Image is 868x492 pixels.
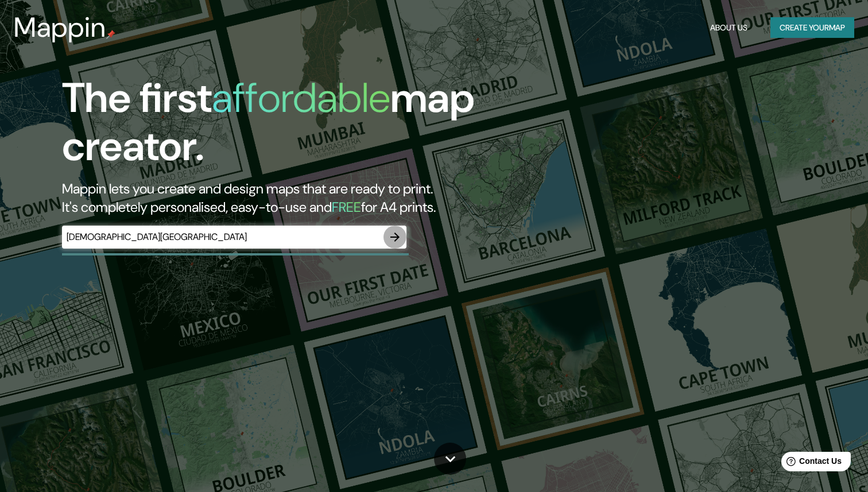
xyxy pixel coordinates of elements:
[706,17,752,38] button: About Us
[106,30,115,39] img: mappin-pin
[212,71,390,125] h1: affordable
[62,180,496,216] h2: Mappin lets you create and design maps that are ready to print. It's completely personalised, eas...
[14,11,106,44] h3: Mappin
[62,230,383,243] input: Choose your favourite place
[62,74,496,180] h1: The first map creator.
[766,447,855,479] iframe: Help widget launcher
[332,198,361,216] h5: FREE
[770,17,854,38] button: Create yourmap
